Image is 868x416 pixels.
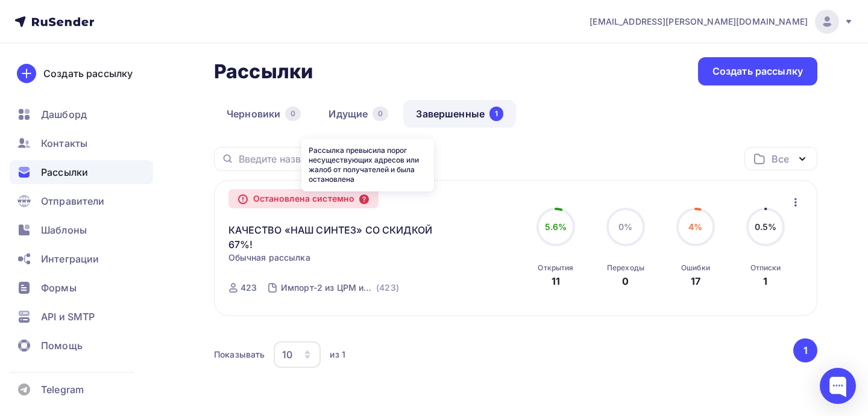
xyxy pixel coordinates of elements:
div: Рассылка превысила порог несуществующих адресов или жалоб от получателей и была остановлена [301,138,434,191]
a: Рассылки [10,160,153,184]
span: Формы [41,281,77,295]
span: Дашборд [41,107,87,122]
div: 1 [489,107,503,121]
span: 0% [618,222,632,232]
a: Дашборд [10,102,153,126]
span: Рассылки [41,165,88,179]
a: Шаблоны [10,218,153,242]
a: Импорт-2 из ЦРМ и почты (423) [280,278,400,297]
span: Интеграции [41,252,99,266]
span: 0.5% [755,222,777,232]
div: 1 [763,274,767,288]
div: Переходы [607,263,644,273]
div: Импорт-2 из ЦРМ и почты [281,282,374,294]
div: Создать рассылку [712,64,803,78]
div: Отписки [750,263,781,273]
div: 10 [282,347,292,362]
div: Показывать [214,349,265,361]
a: Завершенные1 [403,100,516,128]
a: [EMAIL_ADDRESS][PERSON_NAME][DOMAIN_NAME] [590,10,854,34]
div: 0 [373,107,388,121]
div: Открытия [538,263,573,273]
span: Шаблоны [41,223,87,237]
span: API и SMTP [41,309,95,324]
span: Контакты [41,136,87,151]
a: Контакты [10,131,153,155]
div: (423) [376,282,399,294]
input: Введите название рассылки [239,152,427,166]
ul: Pagination [791,338,818,362]
a: Отправители [10,189,153,213]
div: Создать рассылку [43,66,133,81]
div: из 1 [330,349,345,361]
span: 4% [688,222,702,232]
div: Ошибки [681,263,710,273]
span: [EMAIL_ADDRESS][PERSON_NAME][DOMAIN_NAME] [590,16,808,28]
div: 423 [241,282,257,294]
span: Помощь [41,338,83,353]
div: Остановлена системно [228,189,379,208]
button: Все [744,147,817,170]
a: КАЧЕСТВО «НАШ СИНТЕЗ» СО СКИДКОЙ 67%! [228,223,435,252]
div: 0 [622,274,629,288]
a: Идущие0 [316,100,401,128]
button: 10 [273,341,321,368]
div: 0 [285,107,301,121]
div: Все [772,152,788,166]
span: Отправители [41,194,105,208]
a: Формы [10,276,153,300]
span: Telegram [41,382,84,397]
div: 17 [691,274,700,288]
a: Черновики0 [214,100,313,128]
button: Go to page 1 [793,338,817,362]
span: 5.6% [545,222,567,232]
span: Обычная рассылка [228,252,310,264]
div: 11 [552,274,560,288]
h2: Рассылки [214,60,313,84]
